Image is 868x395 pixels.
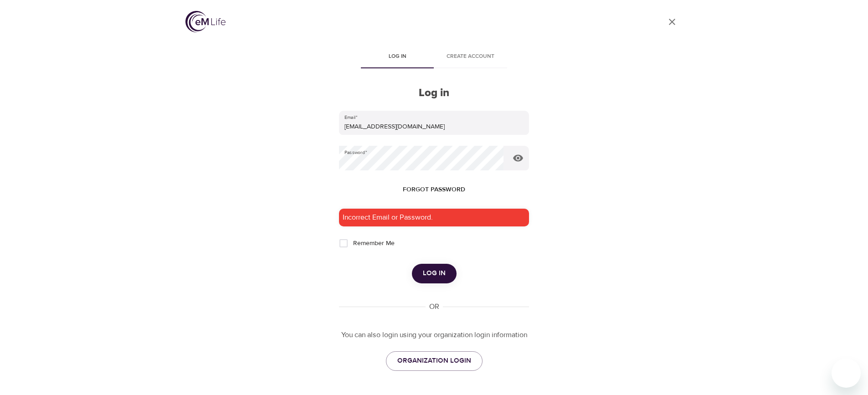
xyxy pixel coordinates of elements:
span: ORGANIZATION LOGIN [397,355,471,367]
iframe: Button to launch messaging window [832,359,861,388]
button: Log in [412,264,457,283]
span: Create account [440,52,502,62]
p: You can also login using your organization login information [339,330,529,340]
h2: Log in [339,87,529,100]
div: OR [426,302,443,312]
span: Remember Me [353,239,395,248]
a: ORGANIZATION LOGIN [386,351,483,370]
a: close [661,11,683,33]
div: Incorrect Email or Password. [339,209,529,226]
span: Log in [423,267,446,279]
span: Forgot password [403,184,465,195]
div: disabled tabs example [339,46,529,68]
span: Log in [367,52,429,62]
button: Forgot password [399,181,469,198]
img: logo [185,11,226,32]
